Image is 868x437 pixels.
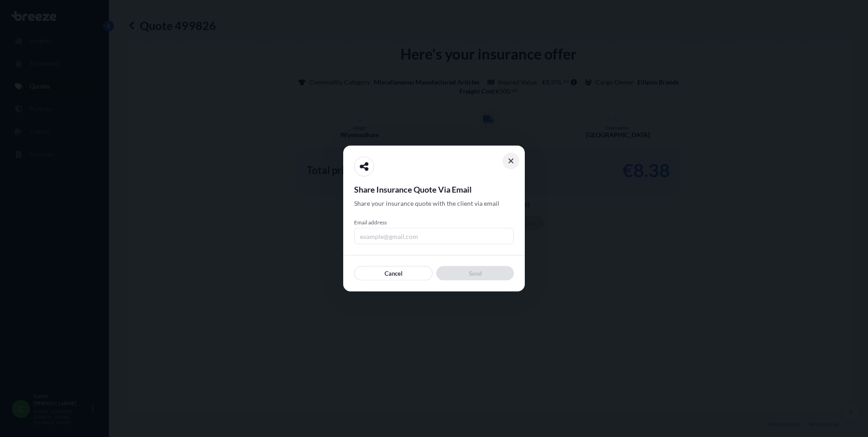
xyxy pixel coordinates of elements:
[354,219,514,226] span: Email address
[354,266,433,281] button: Cancel
[354,199,499,208] span: Share your insurance quote with the client via email
[469,269,482,278] p: Send
[354,228,514,244] input: example@gmail.com
[385,269,403,278] p: Cancel
[436,266,514,281] button: Send
[354,184,514,195] span: Share Insurance Quote Via Email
